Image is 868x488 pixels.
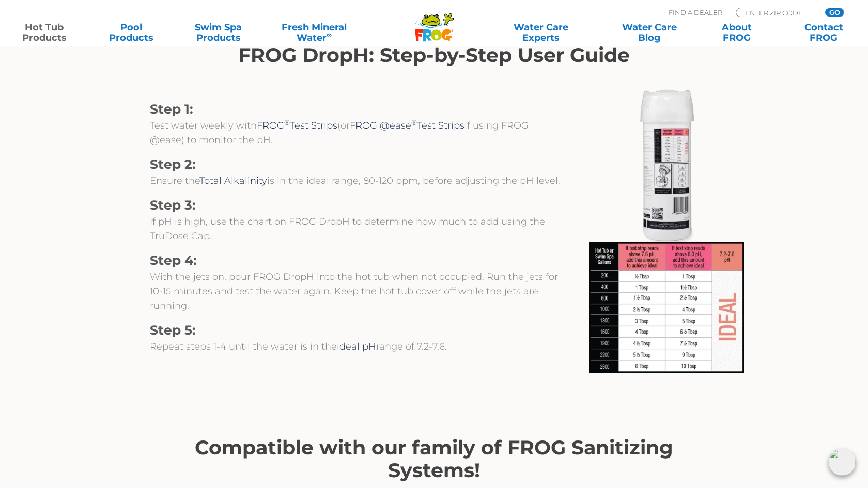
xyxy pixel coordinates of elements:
[589,242,744,372] img: DropH_Chart-1
[150,339,563,354] p: Repeat steps 1-4 until the water is in the range of 7.2-7.6.
[790,22,858,43] a: ContactFROG
[150,44,718,67] h2: FROG DropH: Step-by-Step User Guide
[184,22,252,43] a: Swim SpaProducts
[150,321,563,339] h3: Step 5:
[150,155,563,174] h3: Step 2:
[825,8,844,17] input: GO
[150,118,563,147] p: Test water weekly with (or if using FROG @ease) to monitor the pH.
[10,22,78,43] a: Hot TubProducts
[257,120,337,131] a: FROG®Test Strips
[589,87,744,242] img: FROG® DropH — pH & Alkalinity Decreaser Back View
[150,270,563,313] p: With the jets on, pour FROG DropH into the hot tub when not occupied. Run the jets for 10-15 minu...
[150,174,563,188] p: Ensure the is in the ideal range, 80-120 ppm, before adjusting the pH level.
[703,22,770,43] a: AboutFROG
[272,22,357,43] a: Fresh MineralWater∞
[486,22,596,43] a: Water CareExperts
[744,8,814,17] input: Zip Code Form
[199,175,267,186] a: Total Alkalinity
[327,30,332,39] sup: ∞
[150,214,563,243] p: If pH is high, use the chart on FROG DropH to determine how much to add using the TruDose Cap.
[150,251,563,270] h3: Step 4:
[829,449,856,476] img: openIcon
[337,341,376,352] a: ideal pH
[98,22,165,43] a: PoolProducts
[150,100,563,118] h3: Step 1:
[150,436,718,482] h2: Compatible with our family of FROG Sanitizing Systems!
[615,22,683,43] a: Water CareBlog
[411,118,417,127] sup: ®
[284,118,290,127] sup: ®
[669,8,722,17] p: Find A Dealer
[150,196,563,214] h3: Step 3:
[350,120,464,131] a: FROG @ease®Test Strips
